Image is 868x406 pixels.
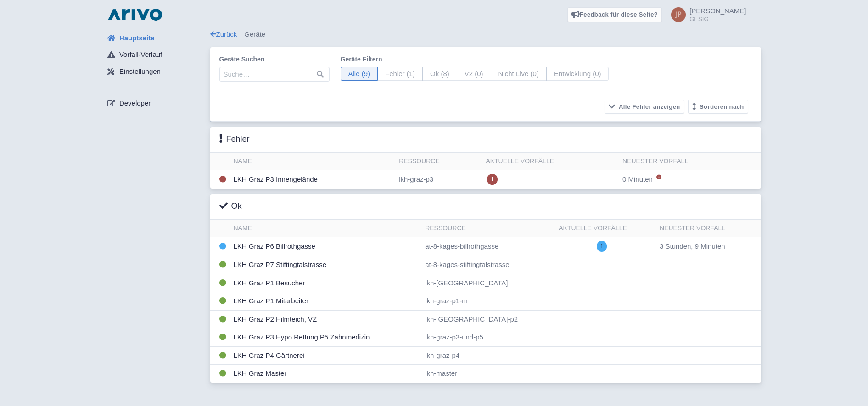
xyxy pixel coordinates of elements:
span: 1 [597,241,607,252]
span: Vorfall-Verlauf [119,50,162,60]
a: Developer [100,95,210,112]
label: Geräte filtern [341,55,609,64]
td: LKH Graz P2 Hilmteich, VZ [230,310,422,328]
td: lkh-graz-p1-m [421,292,555,311]
td: lkh-master [421,365,555,383]
td: LKH Graz P3 Innengelände [230,170,396,189]
button: Sortieren nach [688,100,748,114]
a: Feedback für diese Seite? [567,7,662,22]
td: lkh-[GEOGRAPHIC_DATA]-p2 [421,310,555,328]
h3: Ok [219,201,242,211]
span: V2 (0) [457,67,491,81]
td: LKH Graz P6 Billrothgasse [230,237,422,256]
a: [PERSON_NAME] GESIG [666,7,746,22]
th: Aktuelle Vorfälle [482,153,619,170]
td: at-8-kages-stiftingtalstrasse [421,256,555,274]
td: lkh-[GEOGRAPHIC_DATA] [421,274,555,292]
label: Geräte suchen [219,55,330,64]
span: Hauptseite [119,33,155,44]
div: Geräte [210,29,761,40]
img: logo [106,7,164,22]
a: Einstellungen [100,63,210,81]
td: LKH Graz P3 Hypo Rettung P5 Zahnmedizin [230,328,422,347]
td: LKH Graz P7 Stiftingtalstrasse [230,256,422,274]
small: GESIG [689,16,746,22]
th: Neuester Vorfall [656,220,761,237]
a: Vorfall-Verlauf [100,46,210,64]
td: lkh-graz-p3 [395,170,482,189]
th: Name [230,220,422,237]
span: 3 Stunden, 9 Minuten [660,242,725,250]
h3: Fehler [219,134,250,145]
span: Fehler (1) [377,67,423,81]
span: Nicht Live (0) [491,67,547,81]
th: Ressource [421,220,555,237]
span: Entwicklung (0) [546,67,609,81]
td: at-8-kages-billrothgasse [421,237,555,256]
td: LKH Graz Master [230,365,422,383]
td: LKH Graz P4 Gärtnerei [230,346,422,365]
th: Neuester Vorfall [619,153,761,170]
span: Einstellungen [119,67,161,77]
button: Alle Fehler anzeigen [605,100,684,114]
span: Ok (8) [422,67,457,81]
th: Ressource [395,153,482,170]
a: Hauptseite [100,29,210,47]
td: lkh-graz-p4 [421,346,555,365]
th: Aktuelle Vorfälle [555,220,656,237]
td: lkh-graz-p3-und-p5 [421,328,555,347]
th: Name [230,153,396,170]
span: Developer [119,98,151,109]
input: Suche… [219,67,330,82]
a: Zurück [210,30,237,38]
td: LKH Graz P1 Mitarbeiter [230,292,422,311]
span: [PERSON_NAME] [689,7,746,15]
span: Alle (9) [341,67,378,81]
span: 0 Minuten [622,175,653,183]
span: 1 [487,174,498,185]
td: LKH Graz P1 Besucher [230,274,422,292]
